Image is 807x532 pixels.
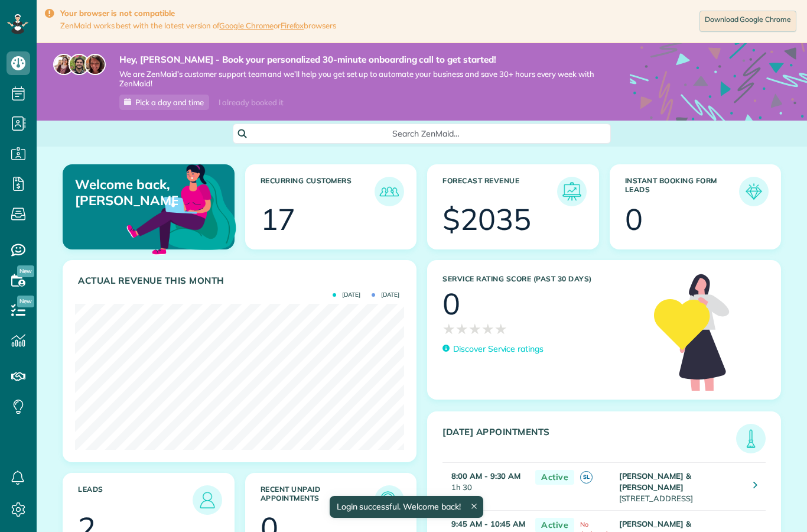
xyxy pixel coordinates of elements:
[451,471,520,481] strong: 8:00 AM - 9:30 AM
[372,292,399,298] span: [DATE]
[468,319,481,339] span: ★
[451,519,525,528] strong: 9:45 AM - 10:45 AM
[281,21,304,30] a: Firefox
[442,289,460,319] div: 0
[69,54,90,75] img: jorge-587dff0eeaa6aab1f244e6dc62b8924c3b6ad411094392a53c71c6c4a576187d.jpg
[78,485,193,515] h3: Leads
[261,177,375,206] h3: Recurring Customers
[442,275,642,283] h3: Service Rating score (past 30 days)
[739,427,763,450] img: icon_todays_appointments-901f7ab196bb0bea1936b74009e4eb5ffbc2d2711fa7634e0d609ed5ef32b18b.png
[211,95,290,110] div: I already booked it
[442,427,736,453] h3: [DATE] Appointments
[119,54,594,66] strong: Hey, [PERSON_NAME] - Book your personalized 30-minute onboarding call to get started!
[625,177,740,206] h3: Instant Booking Form Leads
[135,98,204,107] span: Pick a day and time
[616,463,744,511] td: [STREET_ADDRESS]
[333,292,360,298] span: [DATE]
[481,319,494,339] span: ★
[625,205,643,234] div: 0
[75,177,178,208] p: Welcome back, [PERSON_NAME]!
[261,485,375,515] h3: Recent unpaid appointments
[196,488,219,512] img: icon_leads-1bed01f49abd5b7fead27621c3d59655bb73ed531f8eeb49469d10e621d6b896.png
[453,343,544,355] p: Discover Service ratings
[580,471,593,484] span: SL
[78,275,404,286] h3: Actual Revenue this month
[442,177,557,206] h3: Forecast Revenue
[60,21,336,31] span: ZenMaid works best with the latest version of or browsers
[535,470,574,485] span: Active
[442,205,531,234] div: $2035
[619,471,691,492] strong: [PERSON_NAME] & [PERSON_NAME]
[119,69,594,89] span: We are ZenMaid’s customer support team and we’ll help you get set up to automate your business an...
[60,8,336,18] strong: Your browser is not compatible
[53,54,74,75] img: maria-72a9807cf96188c08ef61303f053569d2e2a8a1cde33d635c8a3ac13582a053d.jpg
[219,21,274,30] a: Google Chrome
[742,180,766,203] img: icon_form_leads-04211a6a04a5b2264e4ee56bc0799ec3eb69b7e499cbb523a139df1d13a81ae0.png
[17,296,34,307] span: New
[560,180,584,203] img: icon_forecast_revenue-8c13a41c7ed35a8dcfafea3cbb826a0462acb37728057bba2d056411b612bbbe.png
[261,205,296,234] div: 17
[119,95,209,110] a: Pick a day and time
[378,180,401,203] img: icon_recurring_customers-cf858462ba22bcd05b5a5880d41d6543d210077de5bb9ebc9590e49fd87d84ed.png
[442,463,529,511] td: 1h 30
[84,54,106,75] img: michelle-19f622bdf1676172e81f8f8fba1fb50e276960ebfe0243fe18214015130c80e4.jpg
[329,496,483,518] div: Login successful. Welcome back!
[442,343,544,355] a: Discover Service ratings
[494,319,507,339] span: ★
[699,11,796,32] a: Download Google Chrome
[442,319,455,339] span: ★
[455,319,468,339] span: ★
[124,151,239,265] img: dashboard_welcome-42a62b7d889689a78055ac9021e634bf52bae3f8056760290aed330b23ab8690.png
[17,265,34,277] span: New
[378,488,401,512] img: icon_unpaid_appointments-47b8ce3997adf2238b356f14209ab4cced10bd1f174958f3ca8f1d0dd7fffeee.png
